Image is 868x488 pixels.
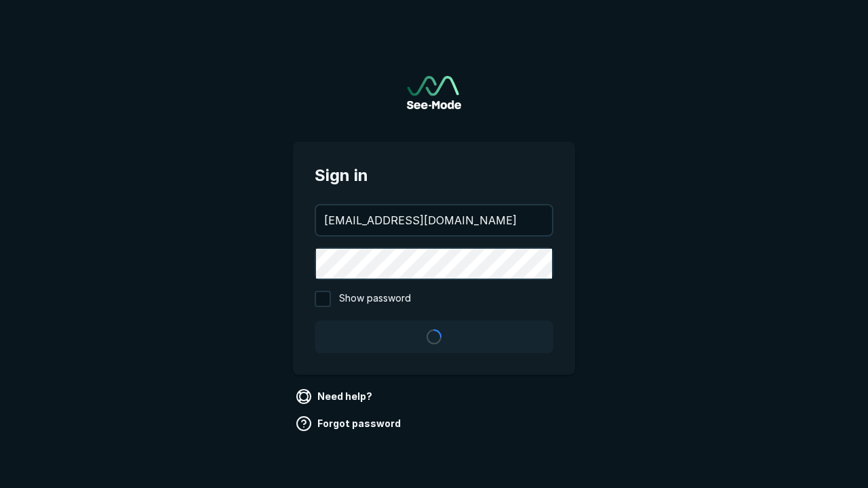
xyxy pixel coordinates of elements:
a: Need help? [293,386,378,407]
input: your@email.com [316,205,552,235]
img: See-Mode Logo [407,76,461,109]
span: Sign in [315,163,553,188]
span: Show password [339,291,411,307]
a: Forgot password [293,413,406,434]
a: Go to sign in [407,76,461,109]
